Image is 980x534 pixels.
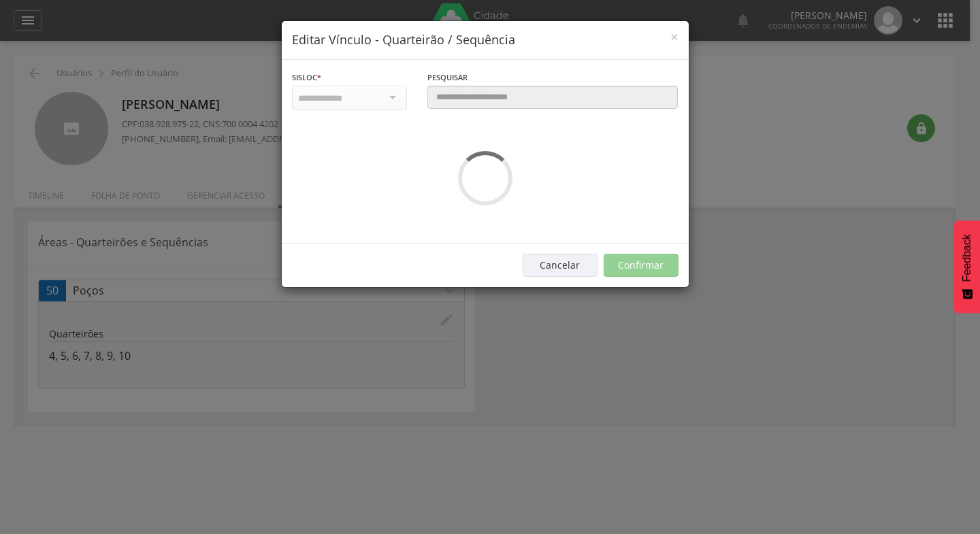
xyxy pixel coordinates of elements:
h4: Editar Vínculo - Quarteirão / Sequência [292,31,679,49]
button: Feedback - Mostrar pesquisa [954,220,980,313]
span: Pesquisar [427,72,468,82]
span: Sisloc [292,72,317,82]
button: Close [670,30,679,44]
span: Feedback [961,234,973,282]
span: × [670,27,679,46]
button: Cancelar [523,254,598,277]
button: Confirmar [604,254,679,277]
